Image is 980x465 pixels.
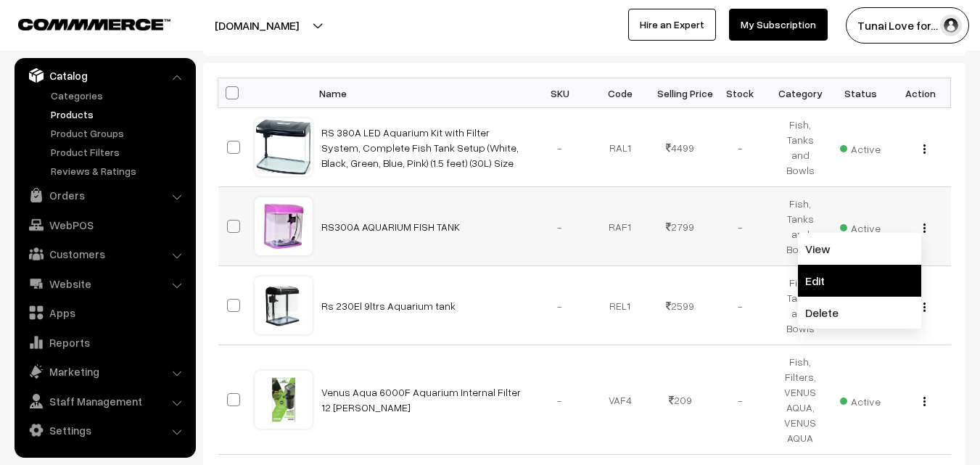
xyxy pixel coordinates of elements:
td: 2799 [650,187,710,266]
td: - [530,108,590,187]
td: - [710,266,770,345]
button: [DOMAIN_NAME] [164,7,350,44]
a: Product Filters [47,144,191,160]
a: View [798,233,921,265]
a: COMMMERCE [18,15,145,32]
a: My Subscription [729,9,828,41]
td: Fish, Tanks and Bowls [770,108,831,187]
a: RS300A AQUARIUM FISH TANK [321,221,460,233]
td: RAL1 [590,108,650,187]
td: 2599 [650,266,710,345]
td: - [530,345,590,455]
a: Settings [18,417,191,443]
a: Categories [47,88,191,103]
th: SKU [530,78,590,108]
img: Menu [923,144,926,154]
a: Edit [798,265,921,297]
a: Delete [798,297,921,329]
img: Menu [923,303,926,312]
a: Product Groups [47,125,191,141]
td: Fish, Tanks and Bowls [770,187,831,266]
a: Catalog [18,62,191,89]
a: Products [47,107,191,122]
button: Tunai Love for… [846,7,969,44]
th: Status [831,78,891,108]
img: Menu [923,223,926,233]
th: Stock [710,78,770,108]
a: Apps [18,300,191,326]
td: - [530,266,590,345]
img: user [940,15,962,36]
a: Venus Aqua 6000F Aquarium Internal Filter 12 [PERSON_NAME] [321,386,521,413]
img: Menu [923,397,926,406]
td: - [710,187,770,266]
a: Reviews & Ratings [47,163,191,178]
td: 4499 [650,108,710,187]
span: Active [840,217,881,236]
td: - [710,345,770,455]
td: - [530,187,590,266]
td: REL1 [590,266,650,345]
td: - [710,108,770,187]
td: RAF1 [590,187,650,266]
span: Active [840,138,881,157]
a: Rs 230El 9ltrs Aquarium tank [321,300,456,312]
a: Marketing [18,358,191,384]
th: Category [770,78,831,108]
a: Hire an Expert [628,9,716,41]
th: Code [590,78,650,108]
a: Reports [18,329,191,355]
td: Fish, Tanks and Bowls [770,266,831,345]
td: Fish, Filters, VENUS AQUA, VENUS AQUA [770,345,831,455]
td: VAF4 [590,345,650,455]
th: Selling Price [650,78,710,108]
td: 209 [650,345,710,455]
a: Staff Management [18,388,191,414]
th: Action [891,78,951,108]
img: COMMMERCE [18,19,170,30]
th: Name [313,78,530,108]
a: RS 380A LED Aquarium Kit with Filter System, Complete Fish Tank Setup (White, Black, Green, Blue,... [321,126,519,169]
a: WebPOS [18,212,191,238]
span: Active [840,390,881,409]
a: Orders [18,182,191,208]
a: Website [18,271,191,297]
a: Customers [18,241,191,267]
